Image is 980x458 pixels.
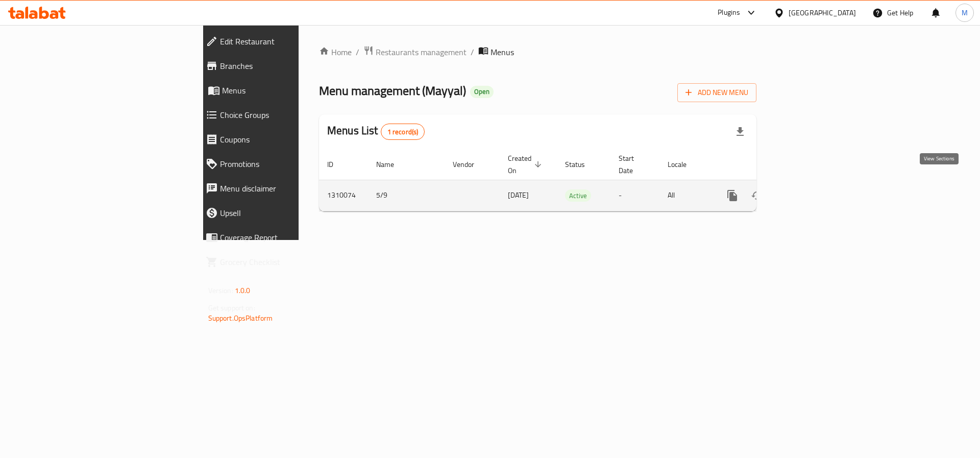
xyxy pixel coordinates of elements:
[565,189,591,202] div: Active
[208,311,273,325] a: Support.OpsPlatform
[198,78,367,103] a: Menus
[220,109,359,121] span: Choice Groups
[565,190,591,202] span: Active
[222,84,359,97] span: Menus
[962,7,968,18] span: M
[376,46,467,58] span: Restaurants management
[508,152,545,177] span: Created On
[235,284,251,297] span: 1.0.0
[471,46,474,58] li: /
[376,158,407,171] span: Name
[363,45,467,59] a: Restaurants management
[198,29,367,54] a: Edit Restaurant
[198,127,367,152] a: Coupons
[610,180,659,211] td: -
[319,45,756,59] nav: breadcrumb
[453,158,487,171] span: Vendor
[198,201,367,225] a: Upsell
[381,127,425,137] span: 1 record(s)
[220,133,359,146] span: Coupons
[677,83,756,102] button: Add New Menu
[319,149,826,211] table: enhanced table
[619,152,647,177] span: Start Date
[198,103,367,127] a: Choice Groups
[220,207,359,219] span: Upsell
[198,54,367,78] a: Branches
[668,158,700,171] span: Locale
[470,87,494,96] span: Open
[470,86,494,98] div: Open
[319,79,466,102] span: Menu management ( Mayyal )
[208,284,233,297] span: Version:
[718,7,740,19] div: Plugins
[220,256,359,268] span: Grocery Checklist
[208,301,255,315] span: Get support on:
[220,158,359,170] span: Promotions
[685,86,748,99] span: Add New Menu
[220,60,359,72] span: Branches
[327,123,425,140] h2: Menus List
[728,119,752,144] div: Export file
[789,7,856,18] div: [GEOGRAPHIC_DATA]
[220,182,359,195] span: Menu disclaimer
[712,149,826,180] th: Actions
[198,225,367,250] a: Coverage Report
[327,158,347,171] span: ID
[220,231,359,244] span: Coverage Report
[198,176,367,201] a: Menu disclaimer
[381,124,425,140] div: Total records count
[565,158,598,171] span: Status
[508,188,529,202] span: [DATE]
[720,183,745,208] button: more
[220,35,359,47] span: Edit Restaurant
[198,250,367,274] a: Grocery Checklist
[745,183,769,208] button: Change Status
[659,180,712,211] td: All
[198,152,367,176] a: Promotions
[491,46,514,58] span: Menus
[368,180,445,211] td: 5/9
